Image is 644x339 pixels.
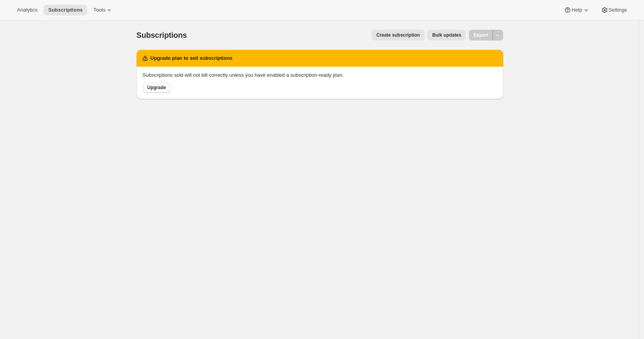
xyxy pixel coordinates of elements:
[48,7,83,13] span: Subscriptions
[596,5,632,15] button: Settings
[12,5,42,15] button: Analytics
[150,54,233,62] h2: Upgrade plan to sell subscriptions
[143,82,171,93] button: Upgrade
[17,7,37,13] span: Analytics
[571,7,582,13] span: Help
[147,84,166,91] span: Upgrade
[432,32,461,38] span: Bulk updates
[143,71,497,79] p: Subscriptions sold will not bill correctly unless you have enabled a subscription-ready plan.
[428,30,466,40] button: Bulk updates
[372,30,424,40] button: Create subscription
[609,7,627,13] span: Settings
[93,7,105,13] span: Tools
[89,5,118,15] button: Tools
[559,5,594,15] button: Help
[44,5,87,15] button: Subscriptions
[137,31,187,39] span: Subscriptions
[376,32,420,38] span: Create subscription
